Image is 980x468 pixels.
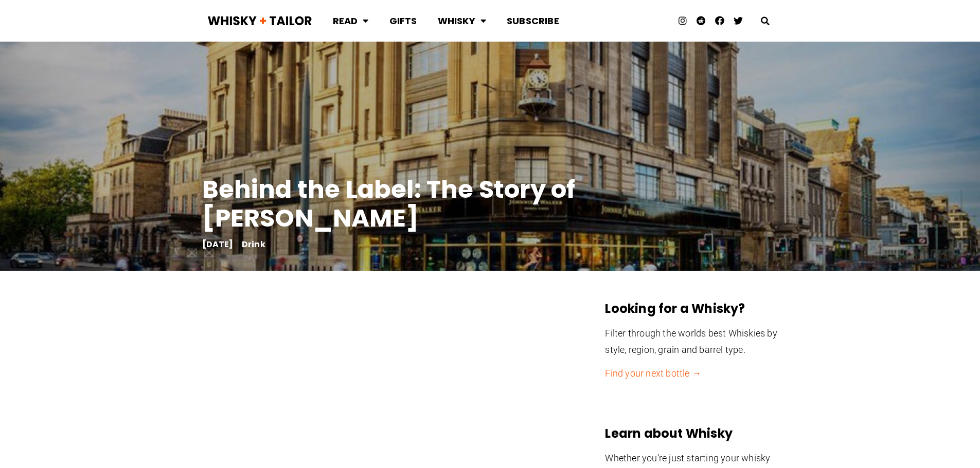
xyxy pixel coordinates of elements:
a: [DATE] [202,241,234,248]
h1: Behind the Label: The Story of [PERSON_NAME] [202,175,614,233]
a: Read [323,7,379,34]
h3: Looking for a Whisky? [605,301,778,317]
a: Gifts [379,7,427,34]
a: Drink [242,238,265,250]
a: Find your next bottle → [605,368,701,379]
img: Whisky + Tailor Logo [207,13,312,28]
p: Filter through the worlds best Whiskies by style, region, grain and barrel type. [605,325,778,358]
a: Subscribe [496,7,569,34]
a: Whisky [427,7,496,34]
h3: Learn about Whisky [605,425,778,442]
